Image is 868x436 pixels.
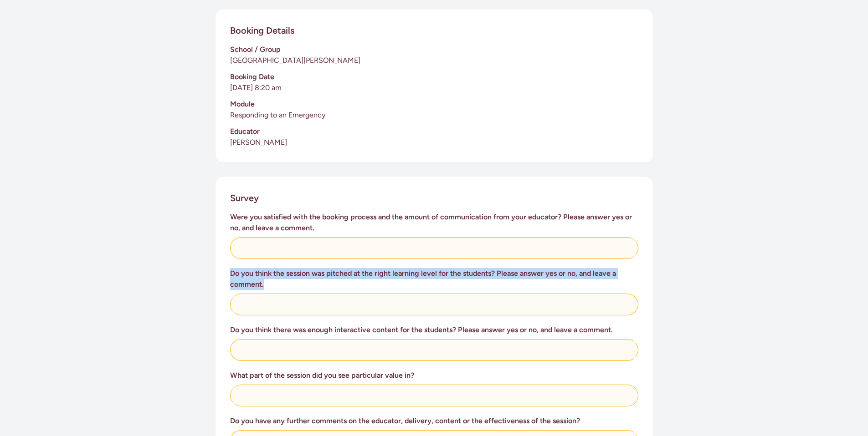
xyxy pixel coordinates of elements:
h3: Educator [230,126,638,137]
p: [DATE] 8:20 am [230,82,638,93]
h2: Survey [230,192,259,204]
h2: Booking Details [230,24,294,37]
h3: Do you have any further comments on the educator, delivery, content or the effectiveness of the s... [230,416,638,426]
h3: Do you think there was enough interactive content for the students? Please answer yes or no, and ... [230,324,638,335]
h3: Do you think the session was pitched at the right learning level for the students? Please answer ... [230,268,638,290]
h3: Module [230,99,638,110]
h3: Booking Date [230,71,638,82]
p: [GEOGRAPHIC_DATA][PERSON_NAME] [230,55,638,66]
h3: School / Group [230,44,638,55]
p: [PERSON_NAME] [230,137,638,148]
h3: Were you satisfied with the booking process and the amount of communication from your educator? P... [230,212,638,233]
h3: What part of the session did you see particular value in? [230,370,638,381]
p: Responding to an Emergency [230,110,638,121]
